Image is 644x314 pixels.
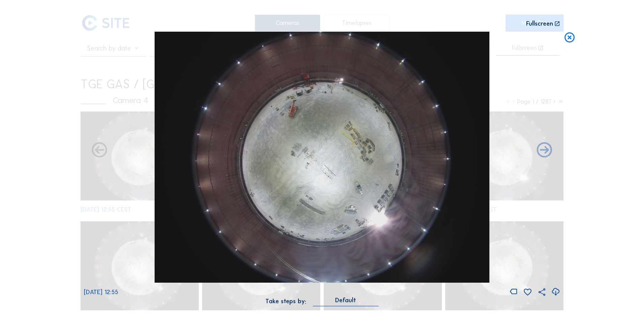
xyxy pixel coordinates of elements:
[155,32,489,283] img: Image
[335,297,356,303] div: Default
[526,21,553,27] div: Fullscreen
[313,297,379,306] div: Default
[535,142,554,160] i: Back
[265,298,306,304] div: Take steps by:
[84,288,118,296] span: [DATE] 12:55
[90,142,109,160] i: Forward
